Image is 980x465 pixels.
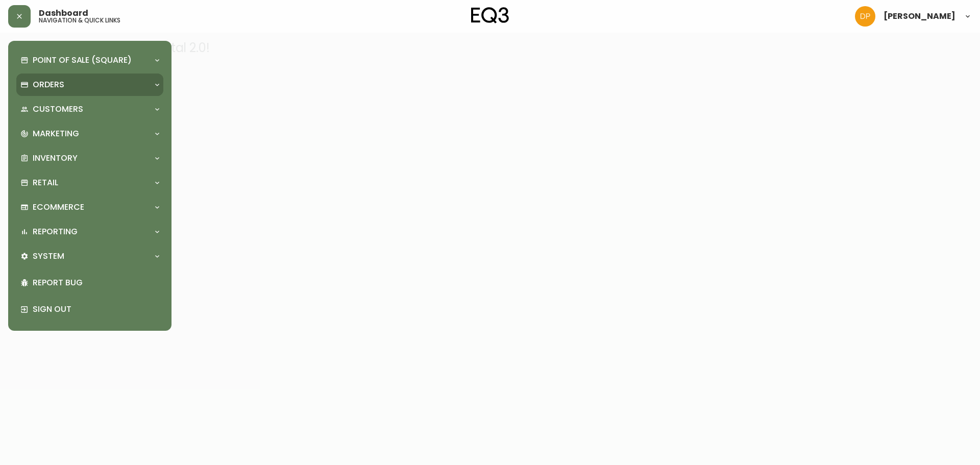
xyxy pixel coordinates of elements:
div: Point of Sale (Square) [16,49,163,71]
div: Reporting [16,221,163,243]
div: Sign Out [16,296,163,323]
p: Point of Sale (Square) [33,55,132,66]
p: Sign Out [33,304,159,315]
div: Marketing [16,123,163,145]
p: Report Bug [33,277,159,288]
p: System [33,251,64,262]
p: Inventory [33,153,78,164]
p: Customers [33,104,83,115]
span: [PERSON_NAME] [884,12,955,20]
span: Dashboard [39,9,88,17]
img: b0154ba12ae69382d64d2f3159806b19 [855,6,875,27]
div: Ecommerce [16,196,163,218]
p: Marketing [33,128,79,139]
div: System [16,245,163,267]
p: Retail [33,177,58,188]
p: Ecommerce [33,202,84,213]
h5: navigation & quick links [39,17,120,23]
div: Orders [16,74,163,96]
div: Retail [16,172,163,194]
div: Customers [16,98,163,120]
p: Reporting [33,226,78,237]
p: Orders [33,79,64,90]
div: Report Bug [16,270,163,296]
div: Inventory [16,147,163,169]
img: logo [471,7,509,23]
